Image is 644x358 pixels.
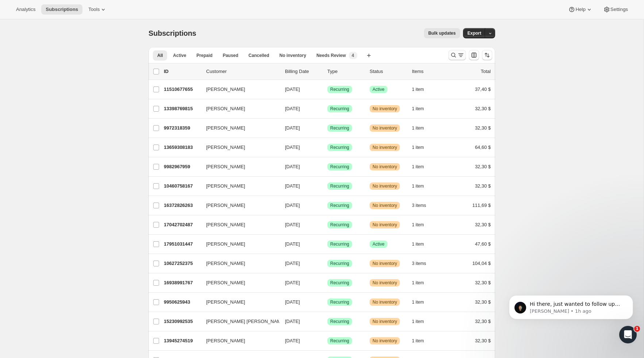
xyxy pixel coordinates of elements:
p: ID [164,68,200,75]
button: 1 item [412,162,432,172]
span: [PERSON_NAME] [206,144,245,151]
span: Recurring [330,241,349,247]
span: [PERSON_NAME] [206,279,245,286]
span: 3 items [412,203,426,208]
span: Bulk updates [428,30,456,36]
span: 32,30 $ [475,280,491,285]
span: [PERSON_NAME] [206,337,245,344]
div: 16938991767[PERSON_NAME][DATE]LogradoRecurringAdvertenciaNo inventory1 item32,30 $ [164,278,491,288]
button: 1 item [412,278,432,288]
p: 11510677655 [164,86,200,93]
span: 4 [352,53,354,58]
button: [PERSON_NAME] [202,219,275,231]
p: 17042702487 [164,221,200,228]
button: Personalizar el orden y la visibilidad de las columnas de la tabla [469,50,479,60]
span: Active [173,53,186,58]
span: All [157,53,163,58]
button: [PERSON_NAME] [202,103,275,115]
span: [DATE] [285,241,300,247]
span: 32,30 $ [475,164,491,169]
span: No inventory [373,106,397,112]
p: 10627252375 [164,260,200,267]
span: 1 item [412,164,424,170]
span: [PERSON_NAME] [206,182,245,190]
button: Analytics [12,4,40,15]
span: [DATE] [285,183,300,189]
span: 32,30 $ [475,125,491,131]
span: Recurring [330,86,349,92]
div: 11510677655[PERSON_NAME][DATE]LogradoRecurringLogradoActive1 item37,40 $ [164,84,491,95]
span: Recurring [330,319,349,324]
span: Recurring [330,338,349,344]
span: 3 items [412,261,426,266]
span: 1 item [412,145,424,150]
span: 104,04 $ [472,261,491,266]
span: Recurring [330,183,349,189]
p: Customer [206,68,279,75]
div: IDCustomerBilling DateTypeStatusItemsTotal [164,68,491,75]
span: No inventory [373,145,397,150]
button: Tools [84,4,111,15]
button: 1 item [412,239,432,249]
button: 3 items [412,258,434,269]
span: 32,30 $ [475,299,491,305]
button: [PERSON_NAME] [202,200,275,211]
div: 9950625943[PERSON_NAME][DATE]LogradoRecurringAdvertenciaNo inventory1 item32,30 $ [164,297,491,307]
span: 32,30 $ [475,319,491,324]
span: [PERSON_NAME] [206,163,245,170]
p: 16938991767 [164,279,200,286]
button: Settings [599,4,632,15]
span: Recurring [330,106,349,112]
span: 37,40 $ [475,86,491,92]
p: 13398769815 [164,105,200,112]
p: 9982967959 [164,163,200,170]
span: 1 item [412,299,424,305]
p: 9972318359 [164,124,200,132]
span: Recurring [330,125,349,131]
button: 1 item [412,104,432,114]
span: [PERSON_NAME] [206,221,245,228]
span: [PERSON_NAME] [206,202,245,209]
span: 64,60 $ [475,145,491,150]
span: [DATE] [285,319,300,324]
span: Subscriptions [149,29,196,37]
span: Recurring [330,299,349,305]
span: Recurring [330,145,349,150]
p: 10460758167 [164,182,200,190]
span: 1 [634,326,640,332]
div: 9972318359[PERSON_NAME][DATE]LogradoRecurringAdvertenciaNo inventory1 item32,30 $ [164,123,491,133]
span: [DATE] [285,222,300,227]
span: No inventory [373,280,397,286]
span: Recurring [330,261,349,266]
span: [DATE] [285,106,300,111]
span: No inventory [373,299,397,305]
div: 13945274519[PERSON_NAME][DATE]LogradoRecurringAdvertenciaNo inventory1 item32,30 $ [164,336,491,346]
button: Buscar y filtrar resultados [448,50,466,60]
p: 17951031447 [164,240,200,248]
button: [PERSON_NAME] [202,335,275,347]
span: No inventory [373,222,397,228]
button: Help [564,4,597,15]
button: 1 item [412,142,432,153]
button: 1 item [412,181,432,191]
button: 1 item [412,123,432,133]
span: [PERSON_NAME] [206,124,245,132]
button: Crear vista nueva [363,50,375,61]
span: No inventory [279,53,306,58]
div: 17042702487[PERSON_NAME][DATE]LogradoRecurringAdvertenciaNo inventory1 item32,30 $ [164,220,491,230]
span: [DATE] [285,86,300,92]
span: 32,30 $ [475,338,491,343]
button: Subscriptions [41,4,82,15]
div: 10460758167[PERSON_NAME][DATE]LogradoRecurringAdvertenciaNo inventory1 item32,30 $ [164,181,491,191]
button: Ordenar los resultados [482,50,492,60]
div: 15230992535[PERSON_NAME] [PERSON_NAME][DATE]LogradoRecurringAdvertenciaNo inventory1 item32,30 $ [164,316,491,327]
span: Export [467,30,481,36]
p: 15230992535 [164,318,200,325]
p: 13659308183 [164,144,200,151]
div: 13659308183[PERSON_NAME][DATE]LogradoRecurringAdvertenciaNo inventory1 item64,60 $ [164,142,491,153]
button: 1 item [412,84,432,95]
div: Type [327,68,364,75]
span: 1 item [412,319,424,324]
span: Active [373,241,385,247]
p: Status [370,68,406,75]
